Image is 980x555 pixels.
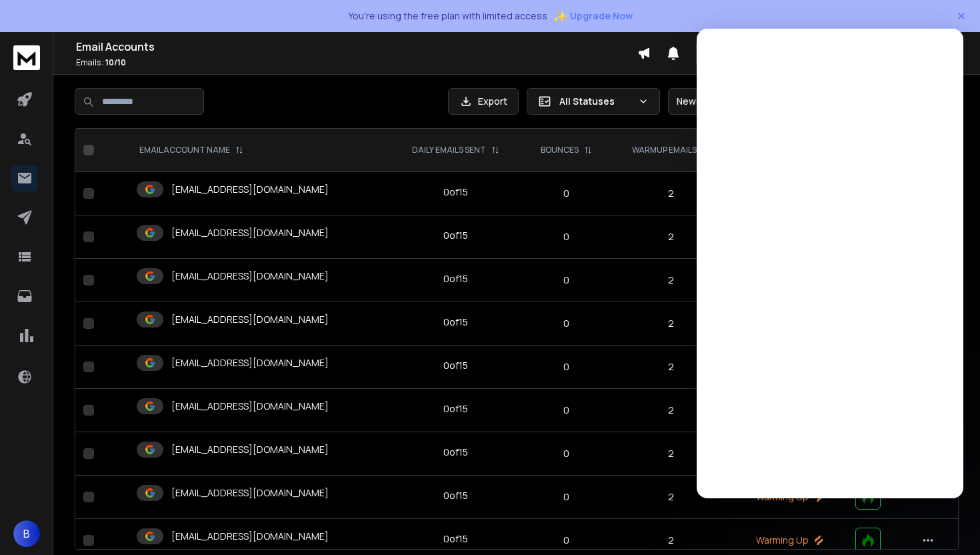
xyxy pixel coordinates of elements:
button: ✨Upgrade Now [553,3,633,29]
p: All Statuses [559,95,633,108]
td: 2 [611,432,732,476]
div: 0 of 15 [443,272,468,286]
button: Newest [668,88,755,115]
td: 2 [611,172,732,215]
td: 2 [611,389,732,432]
p: WARMUP EMAILS [632,145,697,155]
p: 0 [530,273,603,287]
p: [EMAIL_ADDRESS][DOMAIN_NAME] [171,313,329,326]
h1: Email Accounts [76,39,637,55]
p: Warming Up [740,534,839,547]
td: 2 [611,346,732,389]
p: Emails : [76,57,637,68]
p: 0 [530,404,603,417]
div: 0 of 15 [443,446,468,459]
div: EMAIL ACCOUNT NAME [139,145,243,155]
p: 0 [530,490,603,504]
p: [EMAIL_ADDRESS][DOMAIN_NAME] [171,486,329,500]
div: 0 of 15 [443,532,468,546]
td: 2 [611,215,732,259]
div: 0 of 15 [443,359,468,372]
p: [EMAIL_ADDRESS][DOMAIN_NAME] [171,400,329,413]
iframe: Intercom live chat [697,29,963,498]
div: 0 of 15 [443,229,468,242]
div: 0 of 15 [443,489,468,502]
p: 0 [530,187,603,200]
p: DAILY EMAILS SENT [412,145,486,155]
p: 0 [530,360,603,374]
p: [EMAIL_ADDRESS][DOMAIN_NAME] [171,530,329,543]
img: logo [13,45,40,70]
td: 2 [611,259,732,302]
p: 0 [530,534,603,547]
span: 10 / 10 [105,57,126,68]
div: 0 of 15 [443,185,468,199]
p: 0 [530,230,603,243]
button: Export [448,88,519,115]
p: [EMAIL_ADDRESS][DOMAIN_NAME] [171,269,329,283]
span: Upgrade Now [570,9,633,23]
p: [EMAIL_ADDRESS][DOMAIN_NAME] [171,443,329,456]
p: [EMAIL_ADDRESS][DOMAIN_NAME] [171,183,329,196]
p: BOUNCES [541,145,579,155]
td: 2 [611,302,732,346]
p: 0 [530,317,603,330]
iframe: Intercom live chat [931,509,963,541]
div: 0 of 15 [443,402,468,416]
td: 2 [611,476,732,519]
span: ✨ [553,7,567,25]
p: [EMAIL_ADDRESS][DOMAIN_NAME] [171,226,329,239]
p: You're using the free plan with limited access [348,9,547,23]
button: B [13,520,40,547]
p: [EMAIL_ADDRESS][DOMAIN_NAME] [171,356,329,370]
div: 0 of 15 [443,316,468,329]
p: 0 [530,447,603,460]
